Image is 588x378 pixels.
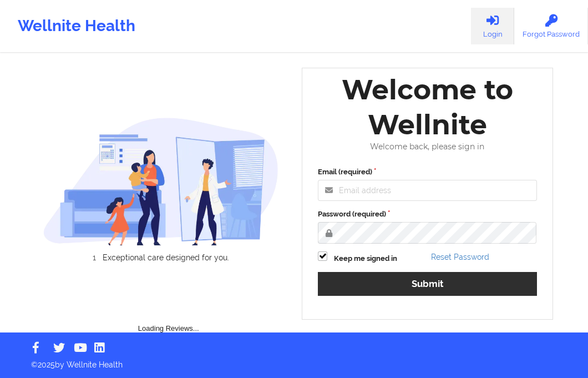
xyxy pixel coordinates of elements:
div: Welcome to Wellnite [310,72,545,142]
div: Loading Reviews... [43,281,295,334]
img: wellnite-auth-hero_200.c722682e.png [43,117,279,245]
input: Email address [318,180,537,201]
label: Keep me signed in [334,253,397,264]
label: Password (required) [318,209,537,220]
button: Submit [318,272,537,296]
a: Login [471,8,514,44]
p: © 2025 by Wellnite Health [23,351,565,370]
a: Forgot Password [514,8,588,44]
a: Reset Password [431,253,489,261]
li: Exceptional care designed for you. [53,253,278,262]
div: Welcome back, please sign in [310,142,545,152]
label: Email (required) [318,167,537,178]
